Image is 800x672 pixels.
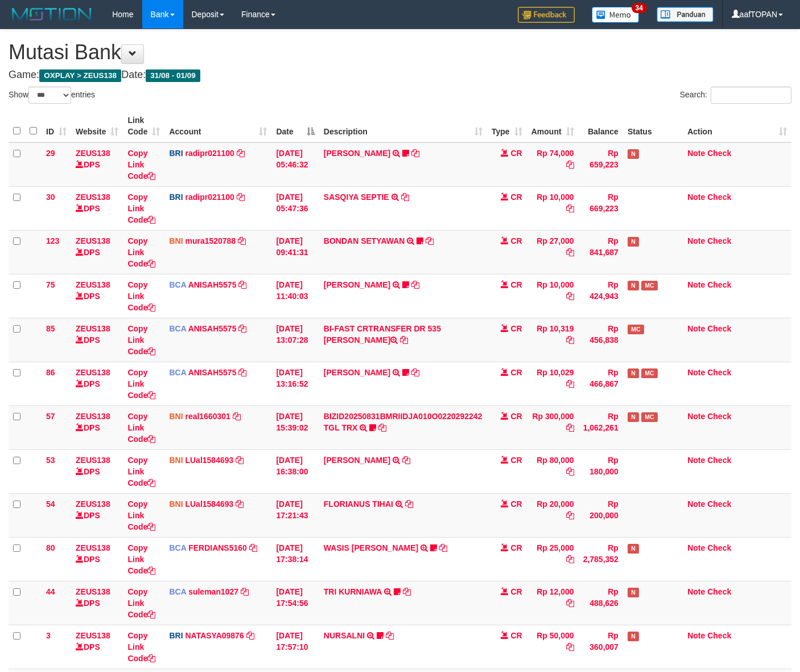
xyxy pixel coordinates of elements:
[657,7,714,22] img: panduan.png
[169,280,186,289] span: BCA
[324,456,390,465] a: [PERSON_NAME]
[169,236,183,245] span: BNI
[71,110,123,142] th: Website: activate to sort column ascending
[169,149,183,158] span: BRI
[46,236,59,245] span: 123
[439,543,447,552] a: Copy WASIS SUMARAH MULY to clipboard
[566,599,574,608] a: Copy Rp 12,000 to clipboard
[324,412,483,432] a: BIZID20250831BMRIIDJA010O0220292242 TGL TRX
[566,248,574,257] a: Copy Rp 27,000 to clipboard
[164,110,271,142] th: Account: activate to sort column ascending
[71,362,123,405] td: DPS
[127,631,155,663] a: Copy Link Code
[271,362,319,405] td: [DATE] 13:16:52
[707,631,731,640] a: Check
[46,631,51,640] span: 3
[319,110,487,142] th: Description: activate to sort column ascending
[579,318,623,362] td: Rp 456,838
[169,587,186,596] span: BCA
[9,69,791,81] h4: Game: Date:
[46,324,55,333] span: 85
[402,456,410,465] a: Copy YUDA ADI SAPUTRA to clipboard
[579,142,623,187] td: Rp 659,223
[46,192,55,202] span: 30
[271,625,319,669] td: [DATE] 17:57:10
[71,318,123,362] td: DPS
[510,149,522,158] span: CR
[249,543,257,552] a: Copy FERDIANS5160 to clipboard
[628,544,639,554] span: Has Note
[378,423,386,432] a: Copy BIZID20250831BMRIIDJA010O0220292242 TGL TRX to clipboard
[46,456,55,465] span: 53
[628,632,639,641] span: Has Note
[238,368,246,377] a: Copy ANISAH5575 to clipboard
[707,587,731,596] a: Check
[71,142,123,187] td: DPS
[527,186,579,230] td: Rp 10,000
[579,230,623,274] td: Rp 841,687
[127,499,155,531] a: Copy Link Code
[510,324,522,333] span: CR
[71,186,123,230] td: DPS
[42,110,71,142] th: ID: activate to sort column ascending
[46,368,55,377] span: 86
[579,274,623,318] td: Rp 424,943
[169,543,186,552] span: BCA
[628,281,639,290] span: Has Note
[579,625,623,669] td: Rp 360,007
[46,412,55,421] span: 57
[566,642,574,651] a: Copy Rp 50,000 to clipboard
[188,280,237,289] a: ANISAH5575
[127,236,155,268] a: Copy Link Code
[319,318,487,362] td: BI-FAST CRTRANSFER DR 535 [PERSON_NAME]
[386,631,394,640] a: Copy NURSALNI to clipboard
[71,274,123,318] td: DPS
[641,281,658,290] span: Manually Checked by: aafPALL
[527,581,579,625] td: Rp 12,000
[687,499,705,509] a: Note
[687,236,705,245] a: Note
[127,456,155,487] a: Copy Link Code
[527,449,579,493] td: Rp 80,000
[76,499,110,509] a: ZEUS138
[566,379,574,388] a: Copy Rp 10,029 to clipboard
[127,412,155,444] a: Copy Link Code
[9,87,95,104] label: Show entries
[566,204,574,213] a: Copy Rp 10,000 to clipboard
[324,149,390,158] a: [PERSON_NAME]
[566,467,574,476] a: Copy Rp 80,000 to clipboard
[707,499,731,509] a: Check
[628,412,639,422] span: Has Note
[169,368,186,377] span: BCA
[510,456,522,465] span: CR
[28,87,71,104] select: Showentries
[510,280,522,289] span: CR
[76,456,110,465] a: ZEUS138
[527,537,579,581] td: Rp 25,000
[271,186,319,230] td: [DATE] 05:47:36
[185,456,233,465] a: LUal1584693
[76,543,110,552] a: ZEUS138
[76,236,110,245] a: ZEUS138
[579,449,623,493] td: Rp 180,000
[687,587,705,596] a: Note
[687,631,705,640] a: Note
[566,511,574,520] a: Copy Rp 20,000 to clipboard
[687,412,705,421] a: Note
[46,543,55,552] span: 80
[324,368,390,377] a: [PERSON_NAME]
[527,110,579,142] th: Amount: activate to sort column ascending
[76,192,110,202] a: ZEUS138
[76,368,110,377] a: ZEUS138
[324,280,390,289] a: [PERSON_NAME]
[237,192,245,202] a: Copy radipr021100 to clipboard
[76,587,110,596] a: ZEUS138
[566,335,574,345] a: Copy Rp 10,319 to clipboard
[46,499,55,509] span: 54
[127,280,155,312] a: Copy Link Code
[510,192,522,202] span: CR
[324,631,365,640] a: NURSALNI
[246,631,254,640] a: Copy NATASYA09876 to clipboard
[510,368,522,377] span: CR
[188,543,247,552] a: FERDIANS5160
